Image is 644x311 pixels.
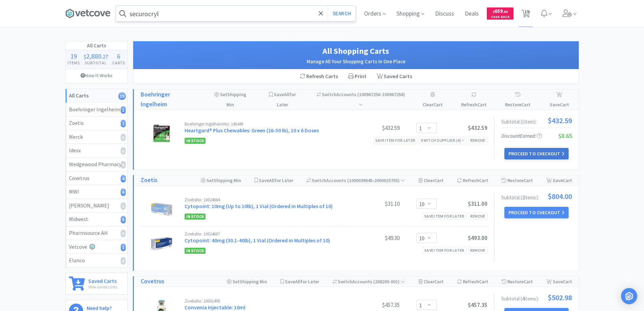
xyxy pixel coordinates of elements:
span: $804.00 [548,193,572,200]
div: Shipping Min [227,276,267,287]
span: 2,880 [86,52,101,60]
span: 27 [103,53,108,60]
div: Clear [419,276,444,287]
img: bcf410743cdf48b48b54eea5dca5e460_487087.png [147,122,176,146]
a: All Carts19 [66,89,127,103]
span: Cart [524,279,533,285]
span: Cart [563,177,572,183]
div: Idexx [69,146,124,155]
div: $432.59 [349,124,400,132]
span: All [269,177,275,183]
a: Wedgewood Pharmacy0 [66,158,127,172]
span: Cart [434,279,444,285]
span: Cart [524,177,533,183]
div: Subtotal ( 2 item s ): [501,193,572,200]
img: 79467d3129c14af587c8eb86c0883fd0_534320.jpeg [150,198,173,221]
span: Switch [338,279,352,285]
span: 19 [70,52,77,60]
span: Switch [312,177,326,183]
div: Vetcove [69,243,124,251]
span: Cart [479,177,488,183]
div: Save [546,175,572,185]
span: Save for Later [274,91,296,108]
div: Restore [502,175,533,185]
span: In Stock [185,138,206,144]
a: Midwest5 [66,213,127,226]
i: 0 [121,161,126,169]
span: In Stock [185,248,206,254]
div: Zoetis [69,119,124,128]
a: Covetrus4 [66,172,127,185]
button: Proceed to Checkout [504,207,569,218]
div: Save [546,276,572,287]
h4: Carts [110,60,127,66]
div: Refresh [457,175,488,185]
div: Shipping Min [210,89,250,110]
a: MWI6 [66,185,127,199]
a: $659.63Cash Back [487,4,514,23]
a: Zoetis [141,175,158,185]
div: Save item for later [422,213,467,220]
span: Cart [479,279,488,285]
a: Deals [462,11,481,17]
div: Accounts [333,276,405,287]
span: $493.00 [468,234,487,242]
a: Boehringer Ingelheim [141,90,197,109]
div: Remove [468,213,487,220]
div: Refresh Carts [295,69,343,84]
i: 4 [121,175,126,182]
a: How It Works [66,69,127,82]
a: Covetrus [141,276,164,286]
a: 19 [519,12,533,18]
span: 659 [493,8,508,14]
a: Discuss [432,11,457,17]
div: Remove [468,137,487,144]
div: Save item for later [422,247,467,254]
a: Heartgard® Plus Chewables: Green (26-50 lb), 10 x 6 Doses [185,127,319,134]
span: $457.35 [468,301,487,309]
span: Save for Later [259,177,293,183]
div: Zoetis No: 10024684 [185,198,349,202]
div: Clear [419,175,444,185]
div: . [82,53,110,60]
div: Save item for later [373,137,418,144]
span: All [284,91,289,97]
img: d68059bb95f34f6ca8f79a017dff92f3_527055.jpeg [150,232,173,256]
h1: All Shopping Carts [140,45,572,58]
div: Subtotal ( 4 item s ): [501,294,572,301]
div: Shipping Min [201,175,241,185]
div: Elanco [69,256,124,265]
span: $8.65 [558,132,572,140]
div: Open Intercom Messenger [621,288,637,304]
a: [PERSON_NAME]0 [66,199,127,213]
span: $432.59 [468,124,487,132]
span: Cash Back [491,15,509,20]
i: 19 [118,92,126,100]
i: 5 [121,216,126,223]
span: Set [220,91,227,97]
span: 6 [117,52,120,60]
span: . 63 [503,9,508,14]
h1: All Carts [66,41,127,50]
div: Restore [502,276,533,287]
a: Saved Carts [372,69,417,84]
div: Covetrus [69,174,124,183]
i: 0 [121,147,126,155]
div: Pharmsource AH [69,229,124,238]
h2: Manage All Your Shopping Carts In One Place [140,58,572,66]
span: Set [207,177,214,183]
button: Proceed to Checkout [504,148,569,159]
i: 6 [121,188,126,196]
a: Vetcove1 [66,240,127,254]
div: MWI [69,187,124,196]
h4: Items [66,60,82,66]
span: $502.98 [548,294,572,301]
a: Boehringer Ingelheim1 [66,103,127,117]
a: Zoetis2 [66,116,127,130]
i: 2 [121,120,126,127]
a: Pharmsource AH0 [66,226,127,240]
div: Subtotal ( 1 item ): [501,117,572,124]
span: Switch [322,91,336,97]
